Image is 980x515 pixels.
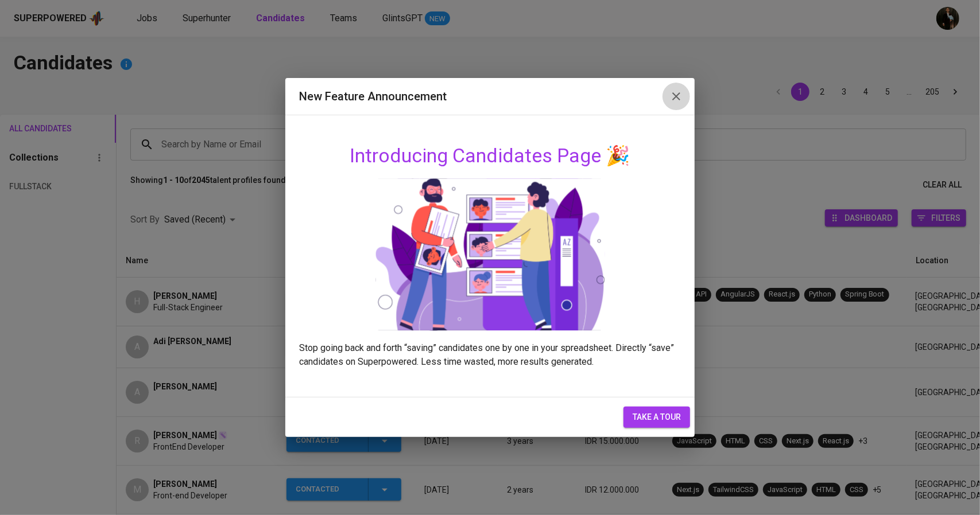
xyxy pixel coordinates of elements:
h4: Introducing Candidates Page 🎉 [299,144,681,168]
img: onboarding_candidates.svg [375,177,605,332]
button: take a tour [623,407,690,428]
span: take a tour [633,410,681,424]
h2: New Feature Announcement [299,87,681,106]
p: Stop going back and forth “saving” candidates one by one in your spreadsheet. Directly “save” can... [299,341,681,369]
